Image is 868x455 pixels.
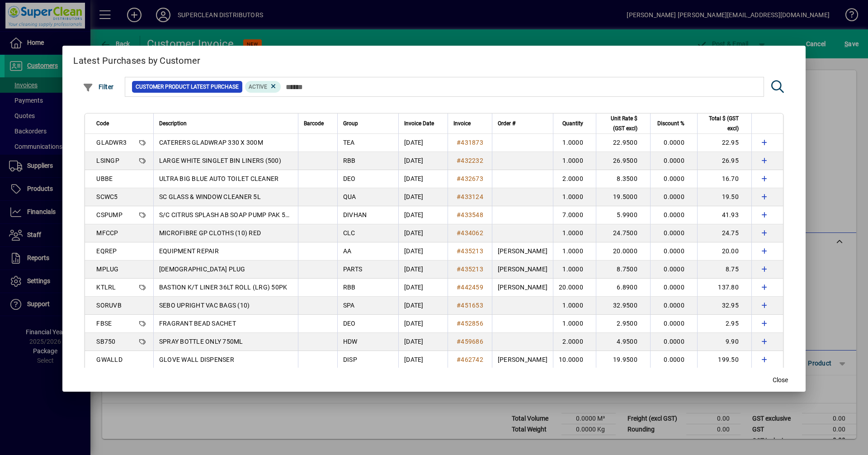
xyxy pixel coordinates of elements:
[553,206,596,224] td: 7.0000
[596,152,650,170] td: 26.9500
[553,279,596,297] td: 20.0000
[159,284,288,291] span: BASTION K/T LINER 36LT ROLL (LRG) 50PK
[343,175,356,182] span: DEO
[498,118,515,128] span: Order #
[159,229,261,237] span: MICROFIBRE GP CLOTHS (10) RED
[650,224,697,242] td: 0.0000
[492,261,553,279] td: [PERSON_NAME]
[553,261,596,279] td: 1.0000
[453,137,486,147] a: #431873
[457,302,461,309] span: #
[343,284,356,291] span: RBB
[453,318,486,328] a: #452856
[596,297,650,315] td: 32.9500
[343,265,362,273] span: PARTS
[697,261,751,279] td: 8.75
[453,282,486,292] a: #442459
[404,118,442,128] div: Invoice Date
[457,211,461,218] span: #
[343,320,356,327] span: DEO
[453,192,486,202] a: #433124
[596,315,650,333] td: 2.9500
[596,351,650,369] td: 19.9500
[553,170,596,188] td: 2.0000
[343,338,358,345] span: HDW
[398,188,448,206] td: [DATE]
[461,284,483,291] span: 442459
[398,315,448,333] td: [DATE]
[697,152,751,170] td: 26.95
[650,297,697,315] td: 0.0000
[697,170,751,188] td: 16.70
[553,188,596,206] td: 1.0000
[398,333,448,351] td: [DATE]
[159,157,281,164] span: LARGE WHITE SINGLET BIN LINERS (500)
[453,355,486,365] a: #462742
[343,356,357,363] span: DISP
[96,284,116,291] span: KTLRL
[453,210,486,220] a: #433548
[398,170,448,188] td: [DATE]
[596,224,650,242] td: 24.7500
[657,118,684,128] span: Discount %
[96,320,112,327] span: FBSE
[697,297,751,315] td: 32.95
[553,351,596,369] td: 10.0000
[492,351,553,369] td: [PERSON_NAME]
[697,315,751,333] td: 2.95
[343,211,367,218] span: DIVHAN
[553,224,596,242] td: 1.0000
[650,242,697,261] td: 0.0000
[703,114,739,133] span: Total $ (GST excl)
[553,315,596,333] td: 1.0000
[602,114,646,133] div: Unit Rate $ (GST excl)
[559,118,591,128] div: Quantity
[457,265,461,273] span: #
[96,118,109,128] span: Code
[461,338,483,345] span: 459686
[703,114,747,133] div: Total $ (GST excl)
[398,297,448,315] td: [DATE]
[697,134,751,152] td: 22.95
[596,188,650,206] td: 19.5000
[159,338,243,345] span: SPRAY BOTTLE ONLY 750ML
[453,228,486,238] a: #434062
[457,356,461,363] span: #
[457,175,461,182] span: #
[650,261,697,279] td: 0.0000
[650,134,697,152] td: 0.0000
[697,351,751,369] td: 199.50
[773,375,788,385] span: Close
[80,79,116,95] button: Filter
[650,152,697,170] td: 0.0000
[453,337,486,346] a: #459686
[453,118,486,128] div: Invoice
[96,356,123,363] span: GWALLD
[457,157,461,164] span: #
[461,320,483,327] span: 452856
[343,118,358,128] span: Group
[96,211,123,218] span: CSPUMP
[398,224,448,242] td: [DATE]
[159,265,245,273] span: [DEMOGRAPHIC_DATA] PLUG
[596,206,650,224] td: 5.9900
[398,279,448,297] td: [DATE]
[453,300,486,310] a: #451653
[697,224,751,242] td: 24.75
[596,261,650,279] td: 8.7500
[96,118,148,128] div: Code
[96,193,118,200] span: SCWC5
[304,118,324,128] span: Barcode
[96,338,115,345] span: SB750
[656,118,693,128] div: Discount %
[159,139,263,146] span: CATERERS GLADWRAP 330 X 300M
[457,247,461,255] span: #
[697,188,751,206] td: 19.50
[245,81,281,93] mat-chip: Product Activation Status: Active
[159,302,250,309] span: SEBO UPRIGHT VAC BAGS (10)
[96,302,122,309] span: SORUVB
[249,84,267,90] span: Active
[96,157,119,164] span: LSINGP
[596,279,650,297] td: 6.8900
[159,118,187,128] span: Description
